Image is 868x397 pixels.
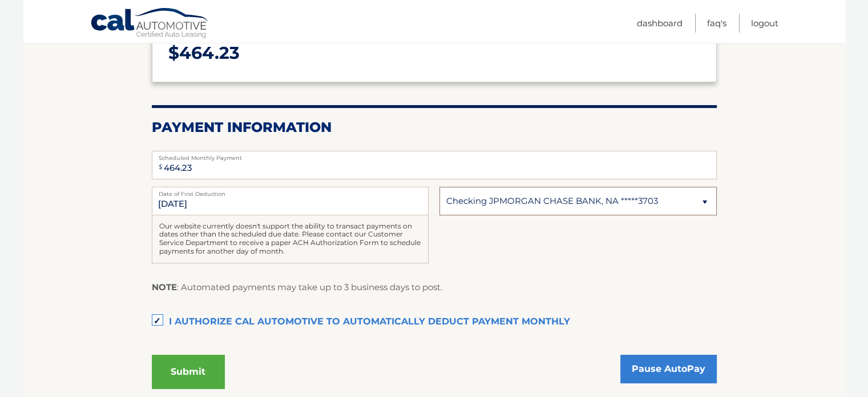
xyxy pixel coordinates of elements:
a: Pause AutoPay [620,355,717,383]
label: Scheduled Monthly Payment [152,151,717,160]
span: $ [155,154,166,180]
input: Payment Amount [152,151,717,179]
strong: NOTE [152,282,177,292]
a: Cal Automotive [90,7,210,41]
a: FAQ's [707,14,726,33]
div: Our website currently doesn't support the ability to transact payments on dates other than the sc... [152,215,429,263]
h2: Payment Information [152,119,717,136]
a: Logout [751,14,778,33]
button: Submit [152,355,225,389]
label: I authorize cal automotive to automatically deduct payment monthly [152,311,717,334]
a: Dashboard [637,14,683,33]
label: Date of First Deduction [152,187,429,196]
p: $ [168,38,700,69]
p: : Automated payments may take up to 3 business days to post. [152,280,442,295]
input: Payment Date [152,187,429,215]
span: 464.23 [179,42,240,63]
